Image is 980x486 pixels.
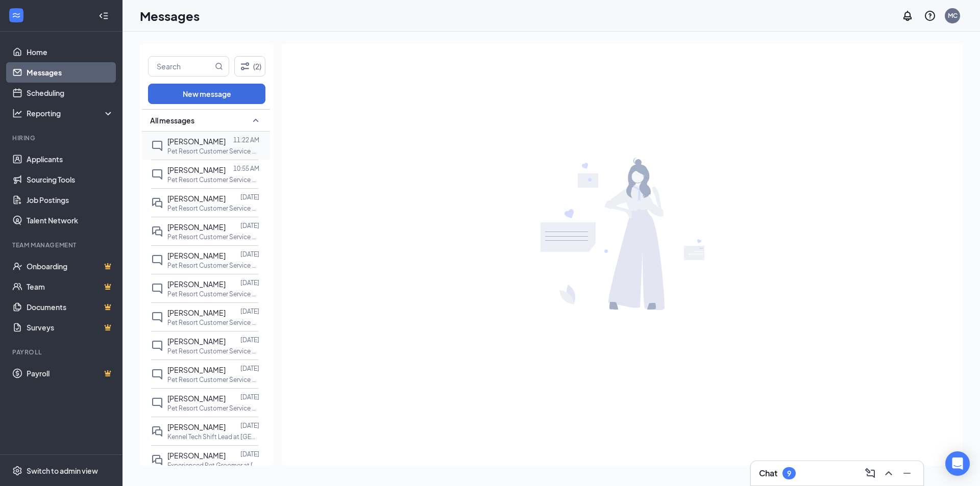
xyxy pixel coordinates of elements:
p: [DATE] [240,307,259,316]
span: [PERSON_NAME] [167,422,226,431]
span: [PERSON_NAME] [167,308,226,317]
svg: ChatInactive [151,311,163,323]
p: Pet Resort Customer Service Representative at [GEOGRAPHIC_DATA] [167,375,259,384]
a: Talent Network [27,210,114,231]
input: Search [149,57,213,76]
p: [DATE] [240,193,259,201]
svg: ChatInactive [151,397,163,409]
span: [PERSON_NAME] [167,337,226,346]
button: Minimize [899,465,915,481]
span: [PERSON_NAME] [167,451,226,460]
span: All messages [150,115,194,125]
span: [PERSON_NAME] [167,394,226,403]
a: SurveysCrown [27,317,114,338]
div: Reporting [27,108,114,118]
svg: Analysis [12,108,22,118]
svg: QuestionInfo [924,10,936,22]
div: Payroll [12,348,112,356]
p: Experienced Pet Groomer at [GEOGRAPHIC_DATA] [167,461,259,470]
a: Job Postings [27,190,114,210]
h3: Chat [759,468,777,479]
p: Pet Resort Customer Service Representative at [GEOGRAPHIC_DATA] [167,261,259,270]
a: Home [27,42,114,62]
div: Switch to admin view [27,466,98,476]
svg: ComposeMessage [864,467,876,479]
p: [DATE] [240,336,259,344]
div: Open Intercom Messenger [945,451,970,476]
div: Team Management [12,241,112,249]
svg: Notifications [901,10,914,22]
a: Scheduling [27,83,114,103]
svg: ChevronUp [883,467,895,479]
svg: ChatInactive [151,283,163,295]
svg: DoubleChat [151,425,163,438]
p: [DATE] [240,364,259,373]
a: PayrollCrown [27,363,114,383]
span: [PERSON_NAME] [167,137,226,146]
a: Messages [27,62,114,83]
a: Applicants [27,149,114,169]
p: [DATE] [240,221,259,230]
svg: DoubleChat [151,454,163,466]
span: [PERSON_NAME] [167,365,226,374]
button: New message [148,84,265,104]
p: Pet Resort Customer Service Representative at [GEOGRAPHIC_DATA] [167,204,259,213]
svg: MagnifyingGlass [215,62,223,70]
p: 11:22 AM [233,136,259,144]
button: Filter (2) [234,56,265,76]
svg: Minimize [901,467,913,479]
p: Pet Resort Customer Service Representative at [GEOGRAPHIC_DATA] [167,290,259,298]
svg: SmallChevronUp [250,114,262,126]
p: Pet Resort Customer Service Representative at [GEOGRAPHIC_DATA] [167,347,259,355]
svg: ChatInactive [151,140,163,152]
svg: DoubleChat [151,197,163,209]
svg: WorkstreamLogo [11,10,21,20]
svg: Collapse [99,11,109,21]
a: Sourcing Tools [27,169,114,190]
span: [PERSON_NAME] [167,194,226,203]
div: 9 [787,469,791,478]
span: [PERSON_NAME] [167,222,226,232]
a: OnboardingCrown [27,256,114,276]
svg: ChatInactive [151,254,163,266]
p: [DATE] [240,393,259,401]
p: Pet Resort Customer Service Representative at [GEOGRAPHIC_DATA] [167,175,259,184]
p: Pet Resort Customer Service Representative at [GEOGRAPHIC_DATA] [167,147,259,156]
p: Pet Resort Customer Service Representative at [GEOGRAPHIC_DATA] [167,404,259,413]
svg: Settings [12,466,22,476]
span: [PERSON_NAME] [167,251,226,260]
p: [DATE] [240,250,259,259]
span: [PERSON_NAME] [167,279,226,289]
a: DocumentsCrown [27,297,114,317]
div: Hiring [12,134,112,142]
svg: ChatInactive [151,340,163,352]
p: Pet Resort Customer Service Representative at [GEOGRAPHIC_DATA] [167,318,259,327]
p: [DATE] [240,278,259,287]
h1: Messages [140,7,200,24]
div: MC [948,11,958,20]
svg: DoubleChat [151,225,163,238]
svg: ChatInactive [151,168,163,181]
p: Kennel Tech Shift Lead at [GEOGRAPHIC_DATA] [167,432,259,441]
p: Pet Resort Customer Service Representative at [GEOGRAPHIC_DATA] [167,233,259,241]
p: [DATE] [240,450,259,458]
span: [PERSON_NAME] [167,165,226,174]
svg: ChatInactive [151,368,163,380]
button: ComposeMessage [862,465,878,481]
button: ChevronUp [880,465,897,481]
p: [DATE] [240,421,259,430]
a: TeamCrown [27,276,114,297]
p: 10:55 AM [233,164,259,173]
svg: Filter [239,60,251,72]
